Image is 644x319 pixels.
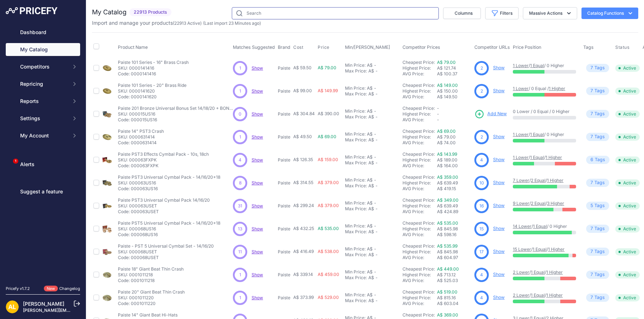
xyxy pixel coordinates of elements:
[402,266,435,272] a: Cheapest Price:
[437,94,471,100] div: A$ 149.50
[345,183,367,189] div: Max Price:
[583,44,594,50] span: Tags
[590,179,593,186] span: 7
[402,197,435,203] a: Cheapest Price:
[437,111,439,117] span: -
[546,269,563,275] a: 1 Higher
[546,155,562,160] a: 1 Higher
[118,88,187,94] p: SKU: 0000141620
[318,44,330,50] span: Price
[6,60,80,73] button: Competitors
[513,132,576,137] p: / / 0 Higher
[493,65,505,70] a: Show
[437,157,457,163] span: A$ 189.00
[118,71,189,77] p: Code: 0000141416
[367,177,373,183] div: A$
[345,131,365,137] div: Min Price:
[345,108,365,114] div: Min Price:
[6,43,80,56] a: My Catalog
[20,98,67,105] span: Reports
[6,7,57,14] img: Pricefy Logo
[615,111,640,118] span: Active
[373,62,376,68] div: -
[402,117,437,123] div: AVG Price:
[118,203,210,209] p: SKU: 000063USET
[546,292,563,298] a: 1 Higher
[118,163,209,169] p: Code: 000063FXPK
[402,111,437,117] div: Highest Price:
[293,180,313,185] span: A$ 314.55
[345,223,365,229] div: Min Price:
[586,225,609,233] span: Tag
[252,88,263,94] span: Show
[318,111,339,116] span: A$ 390.00
[437,65,456,71] span: A$ 121.74
[6,26,80,39] a: Dashboard
[602,202,605,209] span: s
[374,114,378,120] div: -
[437,83,458,88] a: A$ 149.00
[513,201,576,206] p: / /
[252,226,263,231] a: Show
[493,226,505,231] a: Show
[437,140,471,146] div: A$ 74.00
[590,133,593,140] span: 7
[493,157,505,162] a: Show
[437,128,456,134] a: A$ 69.00
[239,134,241,140] span: 1
[252,180,263,186] a: Show
[118,94,187,100] p: Code: 0000141620
[602,111,605,117] span: s
[318,44,331,50] button: Price
[402,105,435,111] a: Cheapest Price:
[437,163,471,169] div: A$ 164.00
[493,272,505,277] a: Show
[586,156,609,164] span: Tag
[118,174,220,180] p: Paiste PST3 Universal Cymbal Pack - 14/16/20+18
[118,134,164,140] p: SKU: 0000631414
[345,44,390,50] span: Min/[PERSON_NAME]
[586,110,609,118] span: Tag
[402,180,437,186] div: Highest Price:
[118,111,233,117] p: SKU: 000015US16
[590,225,593,232] span: 7
[252,272,263,277] a: Show
[367,223,373,229] div: A$
[293,44,305,50] button: Cost
[437,134,456,140] span: A$ 79.00
[293,203,314,208] span: A$ 299.24
[318,65,336,70] span: A$ 79.00
[345,62,365,68] div: Min Price:
[437,243,457,249] a: A$ 535.99
[239,157,241,163] span: 4
[345,91,367,97] div: Max Price:
[615,202,640,210] span: Active
[402,289,435,295] a: Cheapest Price:
[278,88,290,94] p: Paiste
[6,112,80,125] button: Settings
[479,203,484,209] span: 16
[615,44,630,50] span: Status
[238,203,242,209] span: 31
[513,63,529,68] a: 1 Lower
[480,134,483,140] span: 2
[437,60,456,65] a: A$ 79.00
[531,292,545,298] a: 1 Equal
[402,312,435,318] a: Cheapest Price:
[437,71,471,77] div: A$ 100.37
[368,137,374,143] div: A$
[590,111,593,117] span: 7
[402,128,435,134] a: Cheapest Price:
[6,78,80,90] button: Repricing
[203,20,261,26] span: (Last import 23 Minutes ago)
[118,157,209,163] p: SKU: 000063FXPK
[513,86,529,91] a: 1 Lower
[252,111,263,117] a: Show
[586,87,609,95] span: Tag
[402,209,437,215] div: AVG Price:
[437,197,459,203] a: A$ 349.00
[278,180,290,186] p: Paiste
